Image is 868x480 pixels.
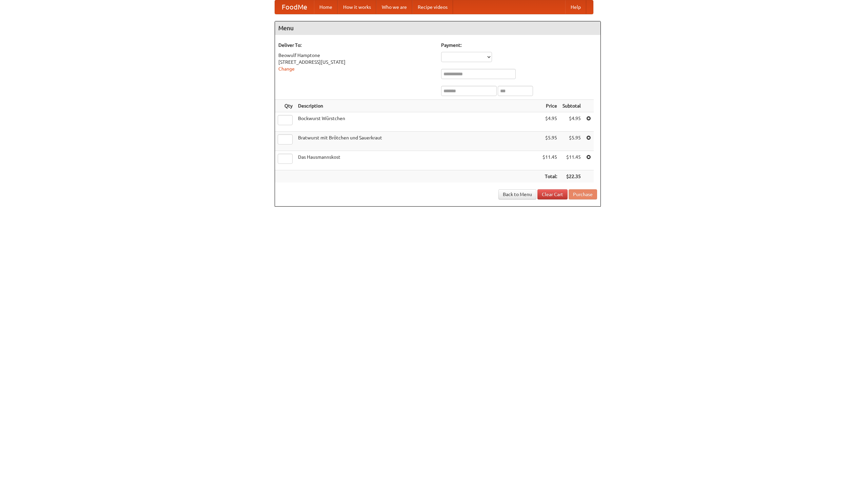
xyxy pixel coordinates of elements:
[275,100,295,112] th: Qty
[540,100,560,112] th: Price
[498,189,536,199] a: Back to Menu
[295,112,540,132] td: Bockwurst Würstchen
[441,42,597,49] h5: Payment:
[278,52,434,59] div: Beowulf Hamptone
[376,0,412,14] a: Who we are
[278,59,434,65] div: [STREET_ADDRESS][US_STATE]
[295,132,540,151] td: Bratwurst mit Brötchen und Sauerkraut
[560,112,584,132] td: $4.95
[565,0,586,14] a: Help
[540,151,560,170] td: $11.45
[295,100,540,112] th: Description
[560,170,584,183] th: $22.35
[560,151,584,170] td: $11.45
[540,170,560,183] th: Total:
[314,0,338,14] a: Home
[338,0,376,14] a: How it works
[560,100,584,112] th: Subtotal
[537,189,568,199] a: Clear Cart
[275,21,600,35] h4: Menu
[412,0,453,14] a: Recipe videos
[540,132,560,151] td: $5.95
[569,189,597,199] button: Purchase
[278,42,434,49] h5: Deliver To:
[275,0,314,14] a: FoodMe
[560,132,584,151] td: $5.95
[295,151,540,170] td: Das Hausmannskost
[540,112,560,132] td: $4.95
[278,66,295,72] a: Change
